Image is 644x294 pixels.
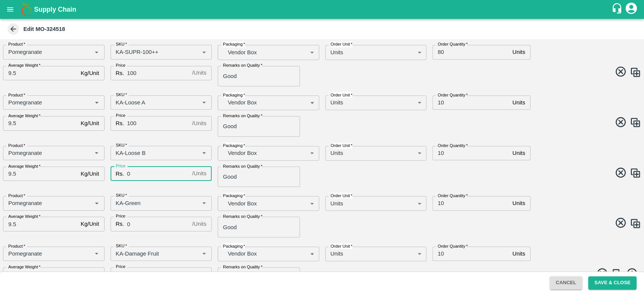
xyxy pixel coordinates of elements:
p: Vendor Box [228,48,307,57]
b: Supply Chain [34,6,76,13]
div: customer-support [611,3,624,16]
label: Order Quantity [438,142,468,149]
label: Order Quantity [438,193,468,199]
input: 0 [432,95,509,110]
label: Order Unit [330,142,352,149]
p: Rs. [116,220,124,228]
label: Remarks on Quality [223,113,262,119]
img: CloneIcon [630,167,641,179]
button: Open [92,198,101,208]
label: Average Weight [8,213,40,219]
button: Open [199,249,209,259]
label: Order Unit [330,41,352,47]
label: Price [116,163,125,169]
label: Price [116,63,125,69]
p: Rs. [116,69,124,77]
label: Packaging [223,142,245,149]
img: logo [19,2,34,17]
input: 0 [3,217,78,231]
label: Product [8,142,25,149]
label: Remarks on Quality [223,213,262,219]
label: Order Unit [330,92,352,98]
label: SKU [116,243,127,249]
label: Remarks on Quality [223,163,262,169]
input: 0 [127,267,189,282]
p: Units [512,250,525,258]
button: Open [199,98,209,107]
label: Price [116,264,125,270]
p: Kg/Unit [81,270,99,279]
p: Units [330,199,343,208]
input: 0 [3,167,78,181]
input: 0 [432,247,509,261]
label: Order Quantity [438,41,468,47]
p: Units [330,48,343,57]
input: 0 [127,66,189,80]
label: SKU [116,193,127,199]
label: Remarks on Quality [223,264,262,270]
label: Order Quantity [438,92,468,98]
p: Kg/Unit [81,69,99,77]
label: Packaging [223,41,245,47]
input: 0 [432,45,509,59]
button: Open [199,47,209,57]
b: Edit MO-324518 [23,26,65,32]
label: Price [116,113,125,119]
label: Average Weight [8,163,40,169]
label: Average Weight [8,63,40,69]
img: CloneIcon [630,117,641,128]
button: open drawer [2,1,19,18]
input: 0 [3,116,78,130]
input: 0 [432,196,509,210]
p: Units [512,48,525,56]
p: Units [330,250,343,258]
label: SKU [116,41,127,47]
input: 0 [127,217,189,231]
p: Vendor Box [228,250,307,258]
button: Open [92,47,101,57]
input: 0 [3,267,78,282]
p: Rs. [116,119,124,127]
img: CloneIcon [630,218,641,229]
label: Remarks on Quality [223,63,262,69]
button: Open [92,98,101,107]
label: Average Weight [8,113,40,119]
a: Supply Chain [34,4,611,15]
button: Open [199,198,209,208]
label: Order Unit [330,243,352,249]
p: Units [512,98,525,107]
label: Price [116,213,125,219]
p: Rs. [116,270,124,279]
button: Open [92,249,101,259]
button: Open [199,148,209,158]
img: CloneIcon [630,67,641,78]
label: SKU [116,142,127,149]
label: Packaging [223,193,245,199]
label: Product [8,92,25,98]
label: Average Weight [8,264,40,270]
p: Vendor Box [228,199,307,208]
p: Vendor Box [228,149,307,157]
button: Save & Close [588,276,636,289]
label: Packaging [223,243,245,249]
p: Units [512,199,525,207]
p: Units [330,149,343,157]
input: 0 [3,66,78,80]
label: Packaging [223,92,245,98]
p: Rs. [116,170,124,178]
p: Kg/Unit [81,119,99,127]
input: 0 [127,167,189,181]
p: Kg/Unit [81,220,99,228]
button: Cancel [550,276,582,289]
input: 0 [432,146,509,160]
label: Order Quantity [438,243,468,249]
label: Product [8,193,25,199]
input: 0 [127,116,189,130]
label: Order Unit [330,193,352,199]
div: account of current user [624,2,638,17]
button: Open [92,148,101,158]
p: Units [512,149,525,157]
img: CloneIcon [612,268,623,279]
p: Vendor Box [228,98,307,107]
p: Units [330,98,343,107]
